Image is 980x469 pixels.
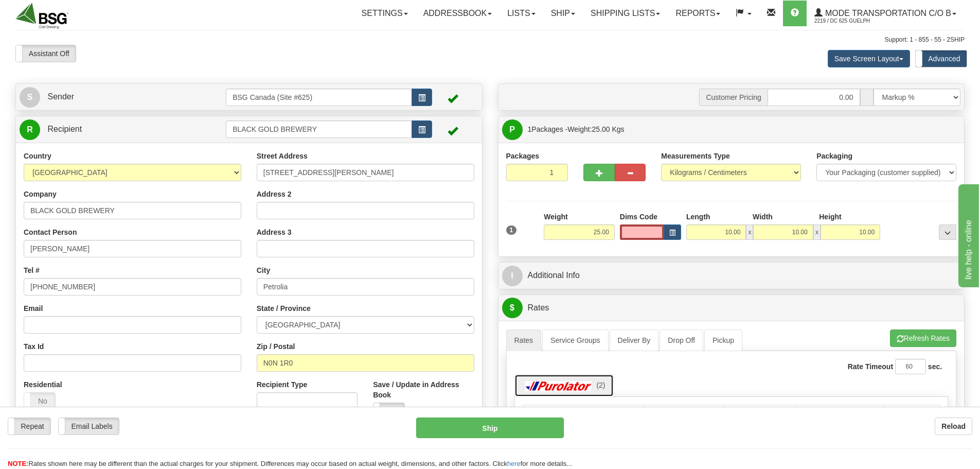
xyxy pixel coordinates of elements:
a: Settings [354,1,416,26]
span: P [502,119,523,140]
div: live help - online [8,6,95,19]
label: Packages [506,151,540,161]
label: Rate Timeout [848,361,893,372]
label: City [257,265,270,275]
label: Packaging [816,151,852,161]
a: $Rates [502,298,961,319]
span: Weight: [567,125,624,133]
label: Assistant Off [16,45,76,62]
span: $ [502,298,523,318]
label: Contact Person [24,227,77,237]
img: Purolator [523,381,595,391]
a: Lists [500,1,543,26]
iframe: chat widget [956,182,979,287]
label: Length [686,212,710,222]
input: Recipient Id [226,120,412,138]
a: P 1Packages -Weight:25.00 Kgs [502,119,961,140]
label: Save / Update in Address Book [373,379,474,400]
span: 25.00 [592,125,610,133]
button: Ship [416,418,564,438]
a: Drop Off [660,329,703,351]
span: R [20,119,40,140]
a: Rates [506,329,542,351]
label: Measurements Type [661,151,730,161]
a: Service Groups [542,329,608,351]
th: Delivery [797,405,884,424]
label: Residential [24,379,62,390]
label: State / Province [257,303,311,314]
label: No [24,393,55,409]
span: Kgs [612,125,625,133]
a: Shipping lists [583,1,668,26]
span: S [20,87,40,108]
th: Your $ [724,405,797,424]
label: Width [753,212,773,222]
span: (2) [596,381,605,389]
a: here [507,460,521,467]
div: ... [939,224,956,240]
label: Tax Id [24,341,44,352]
label: Address 2 [257,189,292,199]
label: Advanced [916,50,967,67]
label: Tel # [24,265,40,275]
a: Deliver By [610,329,659,351]
span: x [813,224,821,240]
label: Weight [544,212,567,222]
span: Recipient [47,125,82,133]
a: S Sender [20,86,226,108]
label: Recipient Type [257,379,308,390]
span: x [746,224,753,240]
a: Ship [543,1,583,26]
span: I [502,266,523,286]
img: logo2219.jpg [15,3,68,29]
a: R Recipient [20,119,203,140]
input: Enter a location [257,164,474,181]
label: Country [24,151,51,161]
label: Dims Code [620,212,657,222]
input: Sender Id [226,89,412,106]
span: Mode Transportation c/o B [823,9,951,18]
label: Company [24,189,57,199]
span: Packages - [528,119,625,140]
label: Street Address [257,151,308,161]
button: Refresh Rates [890,329,956,347]
label: No [373,403,404,420]
span: Sender [47,92,74,101]
label: Zip / Postal [257,341,295,352]
label: Email Labels [59,418,119,435]
label: Height [819,212,842,222]
label: Address 3 [257,227,292,237]
label: Repeat [8,418,50,435]
button: Save Screen Layout [828,50,910,67]
span: 1 [528,125,532,133]
span: 2219 / DC 625 Guelph [814,16,892,26]
th: List $ [645,405,724,424]
a: Reports [668,1,728,26]
span: 1 [506,225,517,235]
a: Pickup [704,329,742,351]
span: Customer Pricing [699,89,767,106]
div: Support: 1 - 855 - 55 - 2SHIP [15,36,965,44]
a: Mode Transportation c/o B 2219 / DC 625 Guelph [807,1,964,26]
a: Addressbook [416,1,500,26]
label: Email [24,303,43,314]
span: NOTE: [8,460,28,467]
b: Reload [941,422,966,430]
button: Reload [935,418,972,435]
th: Service [523,405,645,424]
label: sec. [928,361,942,372]
a: IAdditional Info [502,265,961,286]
